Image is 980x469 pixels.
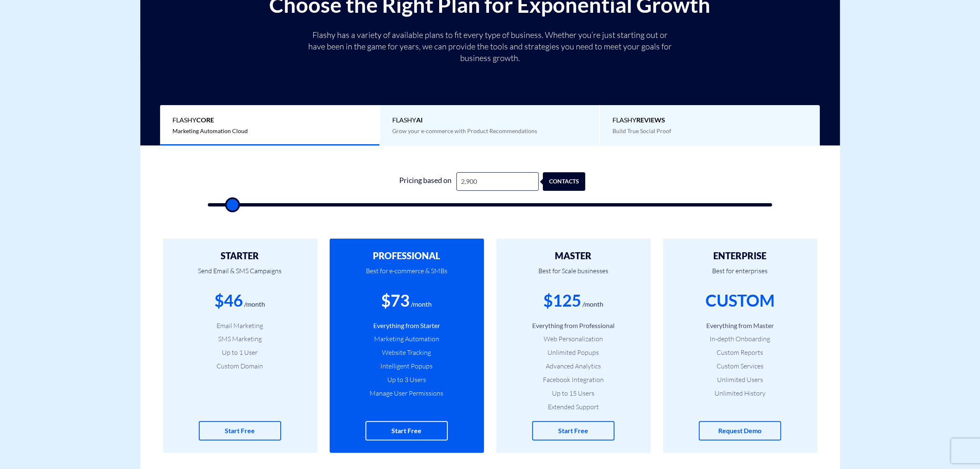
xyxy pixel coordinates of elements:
div: /month [244,300,265,309]
li: Extended Support [509,402,638,412]
li: Unlimited History [675,389,805,398]
li: Custom Reports [675,348,805,357]
p: Send Email & SMS Campaigns [175,261,305,289]
span: Marketing Automation Cloud [172,127,248,134]
li: SMS Marketing [175,334,305,344]
div: contacts [547,172,590,191]
b: Core [196,116,214,124]
div: /month [411,300,432,309]
li: Up to 1 User [175,348,305,357]
a: Start Free [532,421,615,441]
div: $73 [382,289,410,312]
span: Build True Social Proof [612,127,671,134]
b: AI [417,116,423,124]
div: $46 [215,289,243,312]
li: Web Personalization [509,334,638,344]
a: Start Free [365,421,448,441]
span: Flashy [172,115,367,125]
p: Best for enterprises [675,261,805,289]
div: /month [582,300,603,309]
li: Custom Services [675,361,805,371]
span: Flashy [612,115,808,125]
li: Email Marketing [175,321,305,331]
div: $125 [543,289,581,312]
p: Best for Scale businesses [509,261,638,289]
div: Pricing based on [395,172,456,191]
li: Everything from Master [675,321,805,331]
li: Up to 3 Users [342,375,472,385]
span: Grow your e-commerce with Product Recommendations [393,127,538,134]
li: In-depth Onboarding [675,334,805,344]
a: Start Free [199,421,281,441]
h2: PROFESSIONAL [342,251,472,261]
li: Manage User Permissions [342,389,472,398]
li: Marketing Automation [342,334,472,344]
li: Everything from Starter [342,321,472,331]
li: Advanced Analytics [509,361,638,371]
p: Best for e-commerce & SMBs [342,261,472,289]
span: Flashy [393,115,587,125]
a: Request Demo [699,421,781,441]
li: Up to 15 Users [509,389,638,398]
b: REVIEWS [636,116,665,124]
h2: MASTER [509,251,638,261]
h2: ENTERPRISE [675,251,805,261]
li: Unlimited Popups [509,348,638,357]
li: Everything from Professional [509,321,638,331]
li: Intelligent Popups [342,361,472,371]
li: Unlimited Users [675,375,805,385]
h2: STARTER [175,251,305,261]
p: Flashy has a variety of available plans to fit every type of business. Whether you’re just starti... [305,29,675,64]
li: Facebook Integration [509,375,638,385]
li: Website Tracking [342,348,472,357]
li: Custom Domain [175,361,305,371]
div: CUSTOM [705,289,775,312]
